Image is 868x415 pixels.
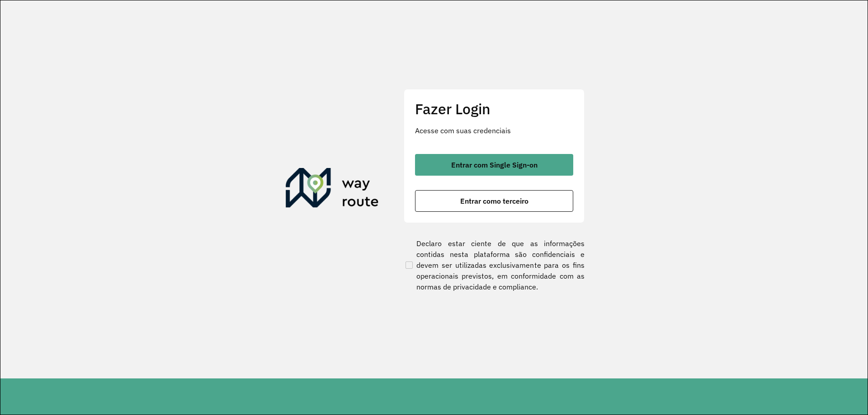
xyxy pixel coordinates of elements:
span: Entrar com Single Sign-on [451,161,538,168]
span: Entrar como terceiro [460,197,528,205]
h2: Fazer Login [415,100,573,117]
button: button [415,190,573,212]
button: button [415,154,573,176]
img: Roteirizador AmbevTech [286,168,379,211]
p: Acesse com suas credenciais [415,125,573,136]
label: Declaro estar ciente de que as informações contidas nesta plataforma são confidenciais e devem se... [404,238,585,292]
